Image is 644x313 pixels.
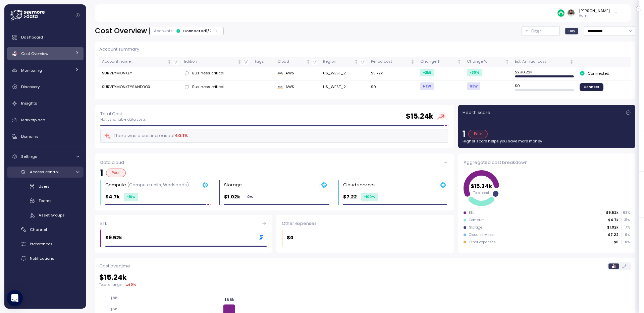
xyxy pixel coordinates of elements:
[95,26,147,36] h2: Cost Overview
[99,80,181,94] td: SURVEYMONKEYSANDBOX
[100,111,146,117] p: Total Cost
[192,70,224,76] span: Business critical
[531,28,541,35] p: Filter
[21,68,42,73] span: Monitoring
[127,182,189,188] p: (Compute units, Workloads)
[30,241,53,247] span: Preferences
[606,210,619,215] p: $9.52k
[110,307,117,311] tspan: $6k
[99,263,130,269] p: Cost overtime
[21,35,43,40] span: Dashboard
[512,57,577,67] th: Est. Annual costNot sorted
[7,238,84,249] a: Preferences
[102,59,166,65] div: Account name
[7,80,84,93] a: Discovery
[277,84,318,90] div: AWS
[569,59,574,64] div: Not sorted
[110,296,117,301] tspan: $8k
[30,256,54,261] span: Notifications
[469,240,496,245] div: Other expenses
[467,82,480,90] div: NEW
[7,181,84,192] a: Users
[7,150,84,163] a: Settings
[469,233,494,237] div: Cloud services
[608,233,619,237] p: $7.22
[277,59,305,65] div: Cloud
[7,64,84,77] a: Monitoring
[579,8,610,13] div: [PERSON_NAME]
[343,193,357,201] p: $7.22
[568,9,575,16] img: ACg8ocLskjvUhBDgxtSFCRx4ztb74ewwa1VrVEuDBD_Ho1mrTsQB-QE=s96-c
[418,57,464,67] th: Change $Not sorted
[622,225,630,230] p: 7 %
[99,273,631,283] h2: $ 15.24k
[622,210,630,215] p: 62 %
[287,234,293,242] p: $0
[7,290,23,306] div: Open Intercom Messenger
[95,215,272,253] a: ETL$9.52k
[420,59,456,65] div: Change $
[30,169,59,175] span: Access control
[368,67,418,80] td: $5.72k
[183,28,212,34] div: Connected 1 /
[106,169,126,177] div: Poor
[224,193,240,201] p: $1.02k
[154,28,173,34] p: Accounts:
[99,57,181,67] th: Account nameNot sorted
[420,82,434,90] div: NEW
[515,59,569,65] div: Est. Annual cost
[622,240,630,245] p: 0 %
[21,101,37,106] span: Insights
[463,130,466,138] p: 1
[7,47,84,60] a: Cost Overview
[7,210,84,221] a: Asset Groups
[99,67,181,80] td: SURVEYMONKEY
[463,109,490,116] p: Health score
[100,169,103,177] p: 1
[622,218,630,223] p: 31 %
[512,67,577,80] td: $ 298.22k
[323,59,353,65] div: Region
[100,159,448,166] div: Data cloud
[406,112,433,121] h2: $ 15.24k
[608,218,619,223] p: $4.7k
[614,240,619,245] p: $0
[469,210,474,215] div: ETL
[505,59,509,64] div: Not sorted
[607,225,619,230] p: $1.02k
[522,26,560,36] button: Filter
[39,212,65,218] span: Asset Groups
[21,134,39,139] span: Domains
[580,83,604,91] a: Connect
[254,59,272,65] div: Tags
[21,117,45,123] span: Marketplace
[320,80,368,94] td: US_WEST_2
[99,283,122,287] p: Total change
[209,28,212,34] p: 2
[21,154,37,159] span: Settings
[343,182,376,188] div: Cloud services
[224,298,234,302] tspan: $6.6k
[467,69,482,76] div: -30 %
[512,80,577,94] td: $ 0
[282,220,448,227] div: Other expenses
[21,51,48,56] span: Cost Overview
[128,282,136,287] div: 40 %
[7,224,84,235] a: Channel
[192,84,224,90] span: Business critical
[457,59,462,64] div: Not sorted
[7,97,84,110] a: Insights
[557,9,565,16] img: 687cba7b7af778e9efcde14e.PNG
[320,57,368,67] th: RegionNot sorted
[100,220,267,227] div: ETL
[588,71,609,76] p: Connected
[126,282,136,287] div: ▴
[7,113,84,127] a: Marketplace
[354,59,359,64] div: Not sorted
[7,30,84,44] a: Dashboard
[622,233,630,237] p: 0 %
[7,167,84,178] a: Access control
[420,69,434,76] div: -2k $
[99,46,631,53] p: Account summary
[21,84,40,89] span: Discovery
